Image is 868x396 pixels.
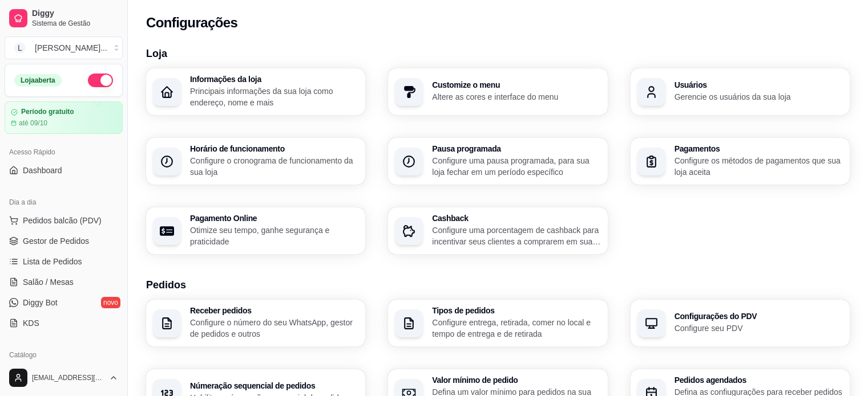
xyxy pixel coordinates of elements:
span: Gestor de Pedidos [23,235,89,247]
span: KDS [23,317,39,329]
h3: Cashback [432,214,600,222]
span: Lista de Pedidos [23,256,82,267]
article: Período gratuito [21,108,74,116]
button: Horário de funcionamentoConfigure o cronograma de funcionamento da sua loja [146,138,365,185]
p: Configure uma porcentagem de cashback para incentivar seus clientes a comprarem em sua loja [432,224,600,247]
button: Select a team [5,36,123,59]
h3: Valor mínimo de pedido [432,376,600,384]
button: Customize o menuAltere as cores e interface do menu [388,68,607,115]
div: Catálogo [5,346,123,364]
h2: Configurações [146,14,237,32]
button: PagamentosConfigure os métodos de pagamentos que sua loja aceita [631,138,850,185]
a: KDS [5,314,123,332]
p: Principais informações da sua loja como endereço, nome e mais [190,85,358,108]
a: DiggySistema de Gestão [5,5,123,32]
button: Pausa programadaConfigure uma pausa programada, para sua loja fechar em um período específico [388,138,607,185]
h3: Informações da loja [190,75,358,83]
h3: Pedidos [146,277,850,293]
span: [EMAIL_ADDRESS][DOMAIN_NAME] [32,373,104,382]
p: Configure uma pausa programada, para sua loja fechar em um período específico [432,155,600,178]
div: Acesso Rápido [5,143,123,161]
p: Configure o cronograma de funcionamento da sua loja [190,155,358,178]
a: Salão / Mesas [5,273,123,291]
button: Informações da lojaPrincipais informações da sua loja como endereço, nome e mais [146,68,365,115]
span: Sistema de Gestão [32,19,118,28]
h3: Pausa programada [432,145,600,153]
h3: Loja [146,46,850,62]
span: Pedidos balcão (PDV) [23,215,102,226]
h3: Númeração sequencial de pedidos [190,382,358,390]
p: Configure seu PDV [675,322,843,334]
button: Receber pedidosConfigure o número do seu WhatsApp, gestor de pedidos e outros [146,300,365,346]
h3: Usuários [675,81,843,89]
a: Lista de Pedidos [5,252,123,271]
span: Salão / Mesas [23,276,74,288]
p: Configure entrega, retirada, comer no local e tempo de entrega e de retirada [432,317,600,340]
h3: Pagamentos [675,145,843,153]
h3: Customize o menu [432,81,600,89]
p: Configure o número do seu WhatsApp, gestor de pedidos e outros [190,317,358,340]
span: Diggy [32,9,118,19]
article: até 09/10 [19,119,47,128]
h3: Pedidos agendados [675,376,843,384]
p: Gerencie os usuários da sua loja [675,91,843,103]
button: UsuáriosGerencie os usuários da sua loja [631,68,850,115]
a: Diggy Botnovo [5,293,123,312]
a: Dashboard [5,161,123,179]
h3: Configurações do PDV [675,312,843,320]
a: Período gratuitoaté 09/10 [5,101,123,134]
button: Configurações do PDVConfigure seu PDV [631,300,850,346]
h3: Horário de funcionamento [190,145,358,153]
button: [EMAIL_ADDRESS][DOMAIN_NAME] [5,364,123,391]
h3: Pagamento Online [190,214,358,222]
button: Alterar Status [88,74,113,87]
button: Pedidos balcão (PDV) [5,211,123,230]
button: CashbackConfigure uma porcentagem de cashback para incentivar seus clientes a comprarem em sua loja [388,207,607,254]
span: Diggy Bot [23,297,58,308]
span: L [14,42,26,54]
div: [PERSON_NAME] ... [35,42,107,54]
span: Dashboard [23,165,62,176]
button: Tipos de pedidosConfigure entrega, retirada, comer no local e tempo de entrega e de retirada [388,300,607,346]
a: Gestor de Pedidos [5,232,123,250]
p: Otimize seu tempo, ganhe segurança e praticidade [190,224,358,247]
button: Pagamento OnlineOtimize seu tempo, ganhe segurança e praticidade [146,207,365,254]
p: Altere as cores e interface do menu [432,91,600,103]
div: Dia a dia [5,193,123,211]
h3: Receber pedidos [190,307,358,315]
div: Loja aberta [14,74,62,87]
h3: Tipos de pedidos [432,307,600,315]
p: Configure os métodos de pagamentos que sua loja aceita [675,155,843,178]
